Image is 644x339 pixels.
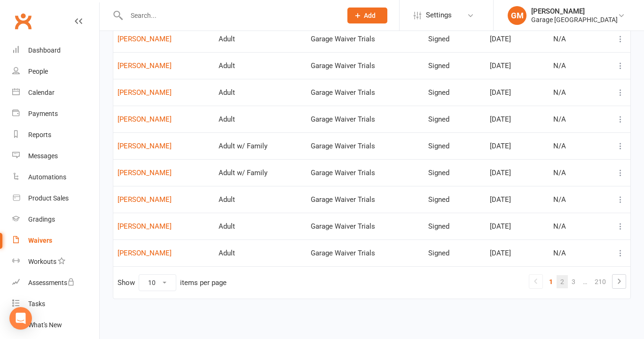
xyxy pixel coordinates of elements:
[12,167,99,188] a: Automations
[9,307,32,330] div: Open Intercom Messenger
[28,237,52,244] div: Waivers
[508,6,526,25] div: GM
[311,35,420,43] div: Garage Waiver Trials
[214,79,307,106] td: Adult
[214,106,307,132] td: Adult
[28,258,56,265] div: Workouts
[553,196,594,204] div: N/A
[424,159,486,186] td: Signed
[553,35,594,43] div: N/A
[124,9,335,22] input: Search...
[364,12,376,19] span: Add
[12,124,99,146] a: Reports
[12,272,99,293] a: Assessments
[557,275,568,288] a: 2
[490,62,511,70] span: [DATE]
[553,62,594,70] div: N/A
[214,132,307,159] td: Adult w/ Family
[28,321,62,329] div: What's New
[424,132,486,159] td: Signed
[28,152,58,160] div: Messages
[311,249,420,257] div: Garage Waiver Trials
[214,52,307,79] td: Adult
[214,186,307,213] td: Adult
[12,82,99,103] a: Calendar
[553,142,594,150] div: N/A
[118,169,210,177] a: [PERSON_NAME]
[545,275,557,288] a: 1
[311,169,420,177] div: Garage Waiver Trials
[118,116,210,123] a: [PERSON_NAME]
[28,110,58,117] div: Payments
[311,116,420,123] div: Garage Waiver Trials
[568,275,579,288] a: 3
[11,9,35,33] a: Clubworx
[424,52,486,79] td: Signed
[12,188,99,209] a: Product Sales
[12,61,99,82] a: People
[118,274,227,291] div: Show
[424,239,486,266] td: Signed
[311,62,420,70] div: Garage Waiver Trials
[424,186,486,213] td: Signed
[311,142,420,150] div: Garage Waiver Trials
[118,35,210,43] a: [PERSON_NAME]
[311,89,420,97] div: Garage Waiver Trials
[311,196,420,204] div: Garage Waiver Trials
[118,249,210,257] a: [PERSON_NAME]
[490,115,511,123] span: [DATE]
[214,239,307,266] td: Adult
[347,8,387,23] button: Add
[531,7,618,15] div: [PERSON_NAME]
[424,79,486,106] td: Signed
[12,315,99,336] a: What's New
[28,68,48,75] div: People
[553,116,594,123] div: N/A
[28,131,51,139] div: Reports
[424,106,486,132] td: Signed
[490,88,511,97] span: [DATE]
[490,222,511,231] span: [DATE]
[28,173,66,181] div: Automations
[426,5,452,26] span: Settings
[12,293,99,315] a: Tasks
[311,223,420,231] div: Garage Waiver Trials
[28,194,69,202] div: Product Sales
[553,249,594,257] div: N/A
[118,89,210,97] a: [PERSON_NAME]
[214,159,307,186] td: Adult w/ Family
[531,15,618,24] div: Garage [GEOGRAPHIC_DATA]
[490,249,511,257] span: [DATE]
[490,142,511,150] span: [DATE]
[214,213,307,239] td: Adult
[118,196,210,204] a: [PERSON_NAME]
[12,251,99,272] a: Workouts
[553,223,594,231] div: N/A
[490,169,511,177] span: [DATE]
[12,40,99,61] a: Dashboard
[553,169,594,177] div: N/A
[28,300,45,308] div: Tasks
[12,209,99,230] a: Gradings
[118,142,210,150] a: [PERSON_NAME]
[12,230,99,251] a: Waivers
[28,89,55,96] div: Calendar
[490,195,511,204] span: [DATE]
[424,25,486,52] td: Signed
[553,89,594,97] div: N/A
[591,275,610,288] a: 210
[424,213,486,239] td: Signed
[180,279,227,287] div: items per page
[28,279,75,286] div: Assessments
[118,223,210,231] a: [PERSON_NAME]
[490,35,511,43] span: [DATE]
[118,62,210,70] a: [PERSON_NAME]
[28,216,55,223] div: Gradings
[12,146,99,167] a: Messages
[28,46,61,54] div: Dashboard
[12,103,99,124] a: Payments
[579,275,591,288] a: …
[214,25,307,52] td: Adult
